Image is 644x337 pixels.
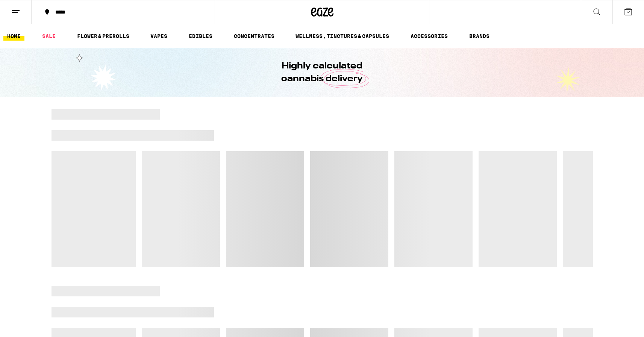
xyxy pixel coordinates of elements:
[73,32,133,41] a: FLOWER & PREROLLS
[407,32,452,41] a: ACCESSORIES
[260,60,384,85] h1: Highly calculated cannabis delivery
[230,32,278,41] a: CONCENTRATES
[38,32,59,41] a: SALE
[292,32,393,41] a: WELLNESS, TINCTURES & CAPSULES
[465,32,493,41] button: BRANDS
[147,32,171,41] a: VAPES
[185,32,216,41] a: EDIBLES
[3,32,24,41] a: HOME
